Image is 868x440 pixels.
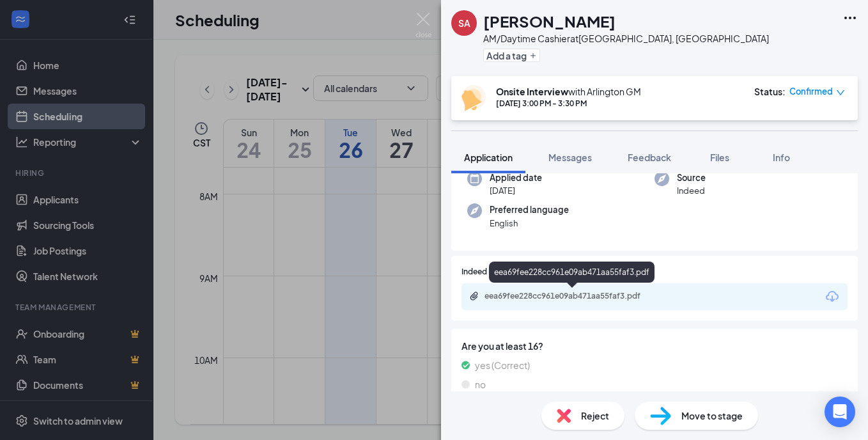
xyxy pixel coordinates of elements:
[581,409,609,423] span: Reject
[825,289,840,304] svg: Download
[681,409,743,423] span: Move to stage
[483,10,616,32] h1: [PERSON_NAME]
[677,184,706,197] span: Indeed
[490,171,542,184] span: Applied date
[483,32,769,45] div: AM/Daytime Cashier at [GEOGRAPHIC_DATA], [GEOGRAPHIC_DATA]
[842,10,858,26] svg: Ellipses
[836,88,845,97] span: down
[484,291,663,301] div: eea69fee228cc961e09ab471aa55faf3.pdf
[548,152,592,163] span: Messages
[496,98,641,109] div: [DATE] 3:00 PM - 3:30 PM
[825,397,855,427] div: Open Intercom Messenger
[461,266,518,278] span: Indeed Resume
[469,291,676,303] a: Paperclipeea69fee228cc961e09ab471aa55faf3.pdf
[710,152,729,163] span: Files
[789,85,833,98] span: Confirmed
[496,85,641,98] div: with Arlington GM
[458,17,470,29] div: SA
[529,52,537,59] svg: Plus
[773,152,790,163] span: Info
[469,291,479,301] svg: Paperclip
[490,203,569,216] span: Preferred language
[628,152,671,163] span: Feedback
[677,171,706,184] span: Source
[496,86,568,97] b: Onsite Interview
[489,262,655,283] div: eea69fee228cc961e09ab471aa55faf3.pdf
[461,339,848,353] span: Are you at least 16?
[490,217,569,230] span: English
[464,152,513,163] span: Application
[483,49,540,62] button: PlusAdd a tag
[475,377,486,391] span: no
[754,85,786,98] div: Status :
[475,358,530,372] span: yes (Correct)
[490,184,542,197] span: [DATE]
